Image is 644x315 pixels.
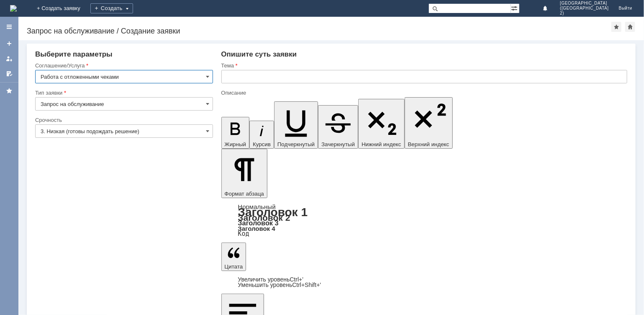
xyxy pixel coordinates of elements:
[221,63,626,68] div: Тема
[292,281,321,288] span: Ctrl+Shift+'
[27,27,611,35] div: Запрос на обслуживание / Создание заявки
[35,117,211,123] div: Срочность
[10,5,17,12] a: Перейти на домашнюю страницу
[3,52,16,65] a: Мои заявки
[511,4,519,12] span: Расширенный поиск
[318,105,358,149] button: Зачеркнутый
[321,141,355,147] span: Зачеркнутый
[35,90,211,96] div: Тип заявки
[221,243,246,271] button: Цитата
[249,121,274,149] button: Курсив
[238,213,290,222] a: Заголовок 2
[625,22,635,32] div: Сделать домашней страницей
[225,141,246,147] span: Жирный
[238,203,276,210] a: Нормальный
[35,63,211,68] div: Соглашение/Услуга
[611,22,621,32] div: Добавить в избранное
[3,37,16,50] a: Создать заявку
[362,141,401,147] span: Нижний индекс
[358,99,405,149] button: Нижний индекс
[560,1,608,6] span: [GEOGRAPHIC_DATA]
[221,149,267,198] button: Формат абзаца
[408,141,449,147] span: Верхний индекс
[238,230,249,238] a: Код
[290,276,303,283] span: Ctrl+'
[238,276,304,283] a: Increase
[221,50,297,58] span: Опишите суть заявки
[277,141,315,147] span: Подчеркнутый
[238,225,275,232] a: Заголовок 4
[238,281,321,288] a: Decrease
[405,97,453,149] button: Верхний индекс
[221,277,628,288] div: Цитата
[10,5,17,12] img: logo
[274,101,318,149] button: Подчеркнутый
[221,204,628,237] div: Формат абзаца
[221,90,626,96] div: Описание
[238,206,308,219] a: Заголовок 1
[238,219,279,227] a: Заголовок 3
[90,3,133,13] div: Создать
[560,11,608,16] span: 2)
[35,50,113,58] span: Выберите параметры
[560,6,608,11] span: ([GEOGRAPHIC_DATA]
[3,67,16,80] a: Мои согласования
[225,263,243,270] span: Цитата
[221,117,250,149] button: Жирный
[225,191,264,197] span: Формат абзаца
[253,141,271,147] span: Курсив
